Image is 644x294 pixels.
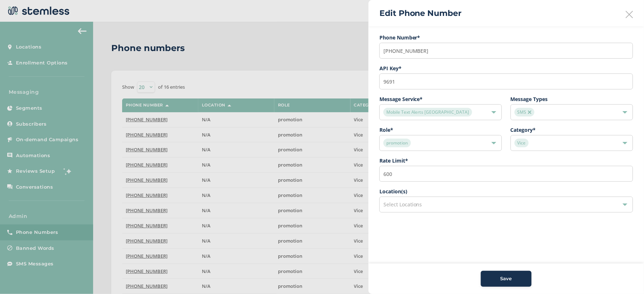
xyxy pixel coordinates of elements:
[515,108,535,117] span: SMS
[511,126,633,134] label: Category
[383,201,422,208] span: Select Locations
[379,7,462,19] h2: Edit Phone Number
[383,139,411,147] span: promotion
[379,166,633,182] input: Enter Rate Limit
[379,43,633,59] input: (XXX) XXX-XXXX
[379,126,502,134] label: Role
[379,64,633,72] label: API Key
[379,157,633,164] label: Rate Limit
[528,110,532,114] img: icon-close-accent-8a337256.svg
[379,73,633,89] input: Enter API Key
[608,259,644,294] iframe: Chat Widget
[379,95,502,103] label: Message Service
[383,108,472,117] span: Mobile Text Alerts [GEOGRAPHIC_DATA]
[481,271,532,287] button: Save
[379,34,633,41] label: Phone Number*
[515,139,529,147] span: Vice
[511,95,633,103] label: Message Types
[500,275,512,282] span: Save
[379,188,633,195] label: Location(s)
